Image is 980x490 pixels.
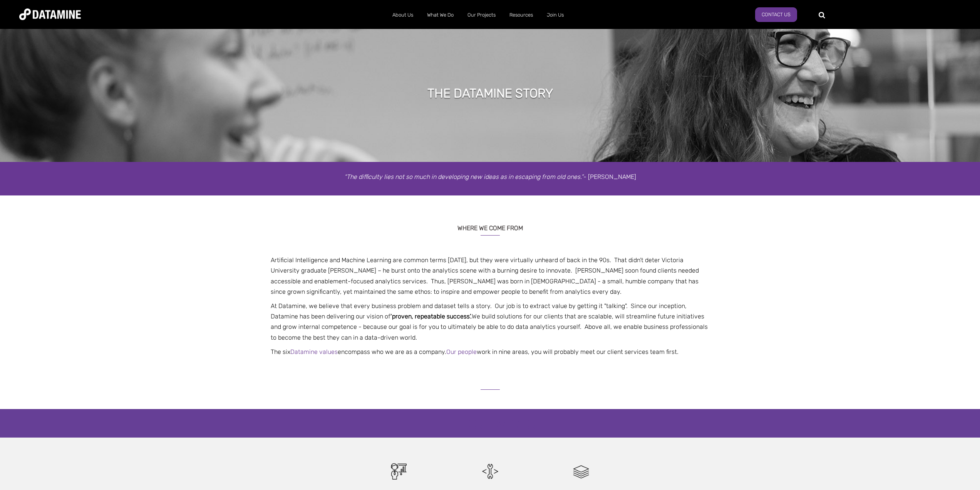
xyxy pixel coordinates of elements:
[265,255,715,297] p: Artificial Intelligence and Machine Learning are common terms [DATE], but they were virtually unh...
[437,417,543,434] h4: Our services
[265,172,715,182] p: - [PERSON_NAME]
[385,5,420,25] a: About Us
[420,5,461,25] a: What We Do
[755,7,797,22] a: Contact Us
[19,8,81,20] img: Datamine
[290,348,338,355] a: Datamine values
[461,5,503,25] a: Our Projects
[427,85,553,102] h1: THE DATAMINE STORY
[265,301,715,343] p: At Datamine, we believe that every business problem and dataset tells a story. Our job is to extr...
[382,454,415,489] img: Workshop.png
[265,347,715,357] p: The six encompass who we are as a company. work in nine areas, you will probably meet our client ...
[565,454,598,489] img: Platform.png
[503,5,540,25] a: Resources
[446,348,477,355] a: Our people
[265,215,715,236] h3: WHERE WE COME FROM
[540,5,571,25] a: Join Us
[344,173,583,180] em: “The difficulty lies not so much in developing new ideas as in escaping from old ones.”
[390,313,472,320] span: ‘proven, repeatable success’.
[474,454,507,489] img: Development.png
